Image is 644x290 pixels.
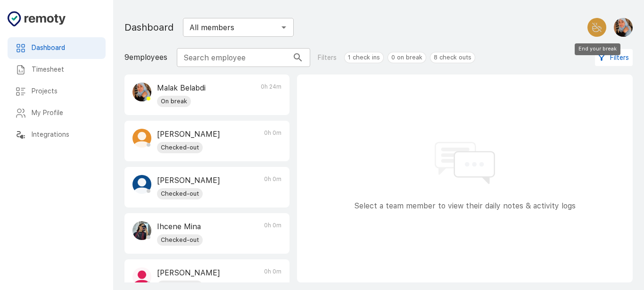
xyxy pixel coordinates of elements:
h6: Integrations [32,130,98,140]
span: 1 check ins [345,53,383,62]
p: 0h 24m [261,83,281,107]
button: End your break [587,18,606,37]
p: [PERSON_NAME] [157,267,220,279]
p: Filters [318,53,337,63]
div: 0 on break [388,52,426,63]
button: Malak Belabdi [610,14,633,41]
div: End your break [575,43,620,55]
img: Malak Belabdi [614,18,633,37]
p: 9 employees [124,52,167,63]
div: My Profile [8,102,106,124]
img: Ihcene Mina [132,221,151,240]
img: Sami MEHADJI [132,129,151,148]
div: Timesheet [8,59,106,81]
h6: Timesheet [32,65,98,75]
div: Projects [8,81,106,102]
span: 0 on break [388,53,426,62]
span: Checked-out [157,143,203,152]
h6: My Profile [32,108,98,118]
h1: Dashboard [124,20,173,35]
div: 1 check ins [344,52,384,63]
span: Checked-out [157,235,203,245]
p: Select a team member to view their daily notes & activity logs [354,200,576,212]
p: Ihcene Mina [157,221,203,232]
p: 0h 0m [264,175,281,199]
p: 0h 0m [264,221,281,246]
img: Malak Belabdi [132,83,151,101]
button: Open [277,21,290,34]
h6: Projects [32,86,98,97]
button: Filters [595,49,633,66]
div: Dashboard [8,37,106,59]
img: Batoul Djoghlaf [132,267,151,286]
p: 0h 0m [264,129,281,153]
div: Integrations [8,124,106,146]
span: 8 check outs [430,53,475,62]
span: On break [157,97,191,106]
p: [PERSON_NAME] [157,129,220,140]
div: 8 check outs [430,52,475,63]
p: [PERSON_NAME] [157,175,220,186]
p: Malak Belabdi [157,83,206,94]
span: Checked-out [157,189,203,199]
h6: Dashboard [32,43,98,53]
img: Yasmine Habel [132,175,151,194]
